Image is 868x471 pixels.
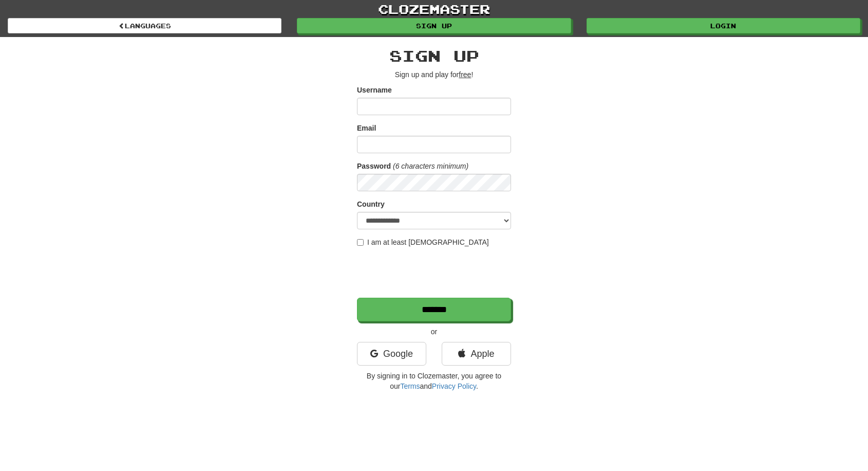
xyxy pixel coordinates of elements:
[357,47,511,64] h2: Sign up
[357,252,513,293] iframe: reCAPTCHA
[393,162,468,170] em: (6 characters minimum)
[357,371,511,391] p: By signing in to Clozemaster, you agree to our and .
[442,342,511,366] a: Apple
[432,382,476,390] a: Privacy Policy
[357,123,376,133] label: Email
[459,70,471,79] u: free
[297,18,571,33] a: Sign up
[357,239,364,246] input: I am at least [DEMOGRAPHIC_DATA]
[587,18,860,33] a: Login
[357,342,426,366] a: Google
[357,161,391,171] label: Password
[400,382,420,390] a: Terms
[357,327,511,337] p: or
[357,85,392,95] label: Username
[357,69,511,80] p: Sign up and play for !
[357,237,489,247] label: I am at least [DEMOGRAPHIC_DATA]
[8,18,281,33] a: Languages
[357,199,385,209] label: Country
